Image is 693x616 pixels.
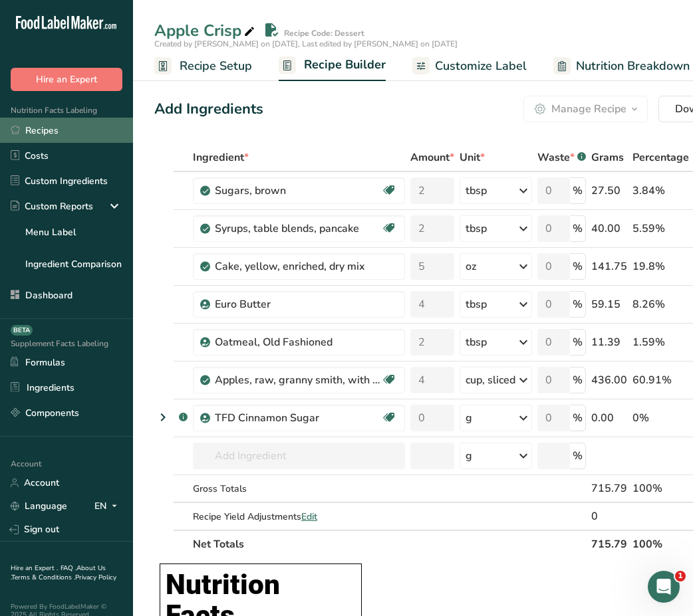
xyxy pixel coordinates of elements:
a: Privacy Policy [75,573,116,582]
span: Created by [PERSON_NAME] on [DATE], Last edited by [PERSON_NAME] on [DATE] [154,39,458,49]
div: Waste [537,150,586,165]
a: FAQ . [61,564,76,573]
a: Recipe Setup [154,51,252,81]
div: Add Ingredients [154,98,263,120]
span: Grams [591,150,624,165]
div: 436.00 [591,372,627,388]
th: 715.79 [589,530,630,558]
div: oz [466,258,476,274]
div: Sugars, brown [215,183,381,199]
div: 19.8% [632,258,689,274]
div: Syrups, table blends, pancake [215,221,381,237]
div: cup, sliced [466,372,515,388]
a: Nutrition Breakdown [553,51,690,81]
div: 1.59% [632,334,689,350]
span: 1 [675,571,686,581]
div: 3.84% [632,183,689,199]
th: Net Totals [190,530,589,558]
div: 27.50 [591,183,627,199]
button: Hire an Expert [11,68,122,91]
div: tbsp [466,334,487,350]
div: 0.00 [591,410,627,426]
div: tbsp [466,296,487,312]
div: 141.75 [591,258,627,274]
div: Cake, yellow, enriched, dry mix [215,258,381,274]
div: tbsp [466,183,487,199]
a: Customize Label [412,51,527,81]
div: EN [94,498,122,514]
div: 8.26% [632,296,689,312]
input: Add Ingredient [193,443,405,469]
span: Unit [460,150,485,165]
div: tbsp [466,221,487,237]
a: About Us . [11,564,106,582]
th: 100% [630,530,692,558]
div: Oatmeal, Old Fashioned [215,334,381,350]
div: 40.00 [591,221,627,237]
span: Nutrition Breakdown [576,57,690,75]
a: Terms & Conditions . [11,573,75,582]
div: 11.39 [591,334,627,350]
div: 60.91% [632,372,689,388]
div: 0% [632,410,689,426]
span: Customize Label [435,57,527,75]
div: Euro Butter [215,296,381,312]
div: Gross Totals [193,482,405,496]
iframe: Intercom live chat [648,571,680,603]
div: 59.15 [591,296,627,312]
div: BETA [11,325,33,336]
div: Apples, raw, granny smith, with skin (Includes foods for USDA's Food Distribution Program) [215,372,381,388]
div: 100% [632,480,689,496]
div: Apple Crisp [154,19,257,43]
div: Recipe Code: Dessert [284,27,364,39]
div: g [466,448,472,464]
a: Hire an Expert . [11,564,58,573]
div: Custom Reports [11,199,93,213]
div: Recipe Yield Adjustments [193,510,405,524]
span: Amount [410,150,454,165]
div: TFD Cinnamon Sugar [215,410,381,426]
span: Edit [301,510,317,523]
span: Recipe Setup [180,57,252,75]
div: 715.79 [591,480,627,496]
div: g [466,410,472,426]
a: Language [11,494,67,518]
a: Recipe Builder [279,50,386,82]
span: Percentage [632,150,689,165]
div: 5.59% [632,221,689,237]
span: Ingredient [193,150,249,165]
div: 0 [591,508,627,524]
span: Recipe Builder [304,56,386,74]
